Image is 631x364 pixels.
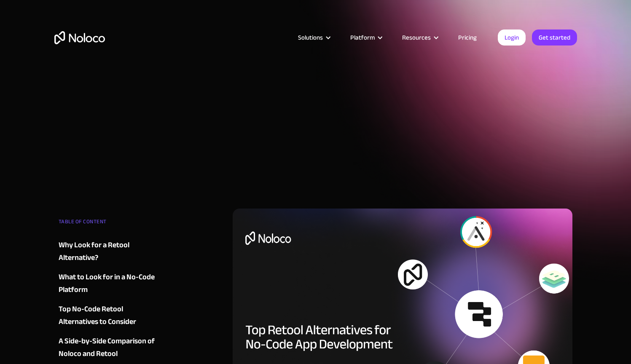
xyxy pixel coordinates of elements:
[54,31,105,44] a: home
[59,271,161,296] a: What to Look for in a No-Code Platform
[448,32,487,43] a: Pricing
[392,32,448,43] div: Resources
[298,32,323,43] div: Solutions
[498,29,526,45] a: Login
[59,303,161,328] a: Top No-Code Retool Alternatives to Consider
[402,32,431,43] div: Resources
[59,335,161,360] a: A Side-by-Side Comparison of Noloco and Retool
[340,32,392,43] div: Platform
[59,239,161,264] a: Why Look for a Retool Alternative?
[59,215,161,232] div: TABLE OF CONTENT
[350,32,375,43] div: Platform
[532,29,577,45] a: Get started
[287,32,340,43] div: Solutions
